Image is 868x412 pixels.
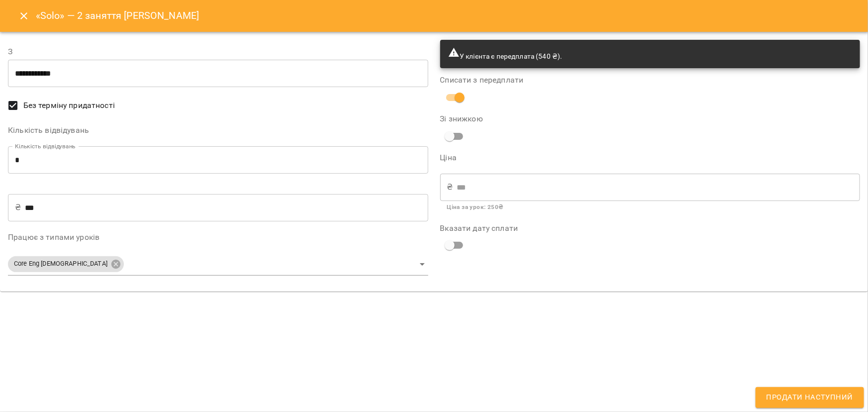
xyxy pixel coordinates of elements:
[8,253,428,276] div: Core Eng [DEMOGRAPHIC_DATA]
[8,256,124,272] div: Core Eng [DEMOGRAPHIC_DATA]
[447,204,503,210] b: Ціна за урок : 250 ₴
[440,76,861,84] label: Списати з передплати
[8,126,428,134] label: Кількість відвідувань
[8,259,113,269] span: Core Eng [DEMOGRAPHIC_DATA]
[36,8,199,23] h6: «Solo» — 2 заняття [PERSON_NAME]
[440,115,580,123] label: Зі знижкою
[8,233,428,241] label: Працює з типами уроків
[440,154,861,162] label: Ціна
[756,387,864,408] button: Продати наступний
[12,4,36,28] button: Close
[447,181,453,193] p: ₴
[8,48,428,56] label: З
[23,100,115,111] span: Без терміну придатності
[767,391,853,404] span: Продати наступний
[448,52,563,60] span: У клієнта є передплата (540 ₴).
[15,202,21,213] p: ₴
[440,224,861,232] label: Вказати дату сплати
